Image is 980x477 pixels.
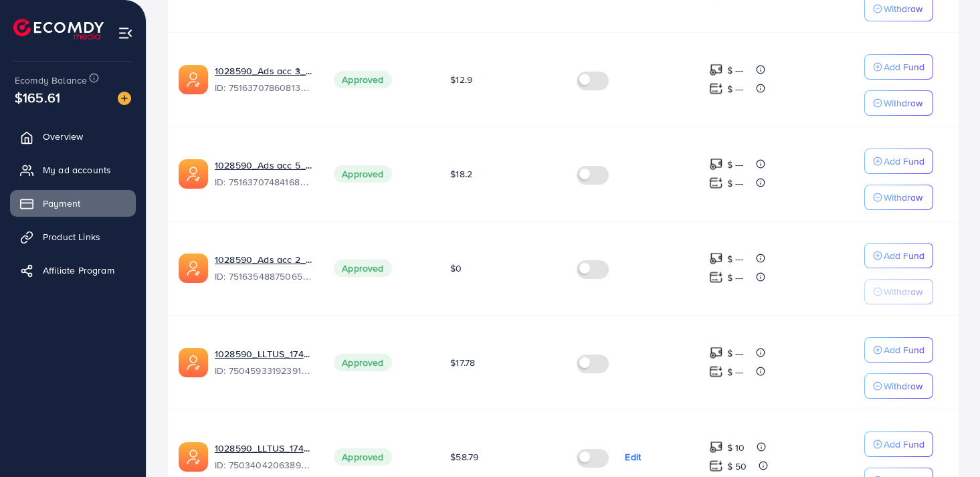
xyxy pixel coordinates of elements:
[884,153,924,169] p: Add Fund
[450,356,475,369] span: $17.78
[709,346,723,360] img: top-up amount
[864,279,933,304] button: Withdraw
[864,432,933,457] button: Add Fund
[864,149,933,174] button: Add Fund
[727,440,745,456] p: $ 10
[10,257,136,284] a: Affiliate Program
[727,175,744,191] p: $ ---
[923,417,970,467] iframe: Chat
[43,130,83,143] span: Overview
[334,354,391,371] span: Approved
[709,63,723,77] img: top-up amount
[884,378,922,394] p: Withdraw
[179,442,208,472] img: ic-ads-acc.e4c84228.svg
[334,71,391,88] span: Approved
[709,365,723,379] img: top-up amount
[450,262,462,275] span: $0
[864,373,933,399] button: Withdraw
[727,458,747,474] p: $ 50
[215,364,312,377] span: ID: 7504593319239188487
[884,189,922,205] p: Withdraw
[215,347,312,361] a: 1028590_LLTUS_1747299399581
[43,163,111,177] span: My ad accounts
[727,81,744,97] p: $ ---
[864,243,933,268] button: Add Fund
[864,185,933,210] button: Withdraw
[884,95,922,111] p: Withdraw
[179,65,208,94] img: ic-ads-acc.e4c84228.svg
[43,230,100,244] span: Product Links
[709,82,723,96] img: top-up amount
[215,458,312,472] span: ID: 7503404206389215250
[884,436,924,452] p: Add Fund
[179,348,208,377] img: ic-ads-acc.e4c84228.svg
[625,449,641,465] p: Edit
[118,25,133,41] img: menu
[709,270,723,284] img: top-up amount
[10,190,136,217] a: Payment
[215,253,312,284] div: <span class='underline'>1028590_Ads acc 2_1750038037587</span></br>7516354887506526216
[727,270,744,286] p: $ ---
[864,54,933,80] button: Add Fund
[15,88,60,107] span: $165.61
[215,175,312,189] span: ID: 7516370748416835592
[43,264,114,277] span: Affiliate Program
[13,19,104,39] img: logo
[15,74,87,87] span: Ecomdy Balance
[884,284,922,300] p: Withdraw
[43,197,80,210] span: Payment
[709,176,723,190] img: top-up amount
[215,253,312,266] a: 1028590_Ads acc 2_1750038037587
[179,254,208,283] img: ic-ads-acc.e4c84228.svg
[215,81,312,94] span: ID: 7516370786081357825
[215,442,312,472] div: <span class='underline'>1028590_LLTUS_1747022572557</span></br>7503404206389215250
[884,342,924,358] p: Add Fund
[10,223,136,250] a: Product Links
[727,157,744,173] p: $ ---
[884,1,922,17] p: Withdraw
[709,459,723,473] img: top-up amount
[215,159,312,189] div: <span class='underline'>1028590_Ads acc 5_1750041610565</span></br>7516370748416835592
[215,64,312,95] div: <span class='underline'>1028590_Ads acc 3_1750041464367</span></br>7516370786081357825
[450,450,478,464] span: $58.79
[179,159,208,189] img: ic-ads-acc.e4c84228.svg
[10,123,136,150] a: Overview
[884,248,924,264] p: Add Fund
[334,448,391,466] span: Approved
[864,337,933,363] button: Add Fund
[215,64,312,78] a: 1028590_Ads acc 3_1750041464367
[709,440,723,454] img: top-up amount
[215,159,312,172] a: 1028590_Ads acc 5_1750041610565
[10,157,136,183] a: My ad accounts
[727,364,744,380] p: $ ---
[215,347,312,378] div: <span class='underline'>1028590_LLTUS_1747299399581</span></br>7504593319239188487
[727,345,744,361] p: $ ---
[884,59,924,75] p: Add Fund
[450,167,472,181] span: $18.2
[450,73,472,86] span: $12.9
[215,270,312,283] span: ID: 7516354887506526216
[709,252,723,266] img: top-up amount
[864,90,933,116] button: Withdraw
[709,157,723,171] img: top-up amount
[727,251,744,267] p: $ ---
[215,442,312,455] a: 1028590_LLTUS_1747022572557
[118,92,131,105] img: image
[727,62,744,78] p: $ ---
[334,165,391,183] span: Approved
[334,260,391,277] span: Approved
